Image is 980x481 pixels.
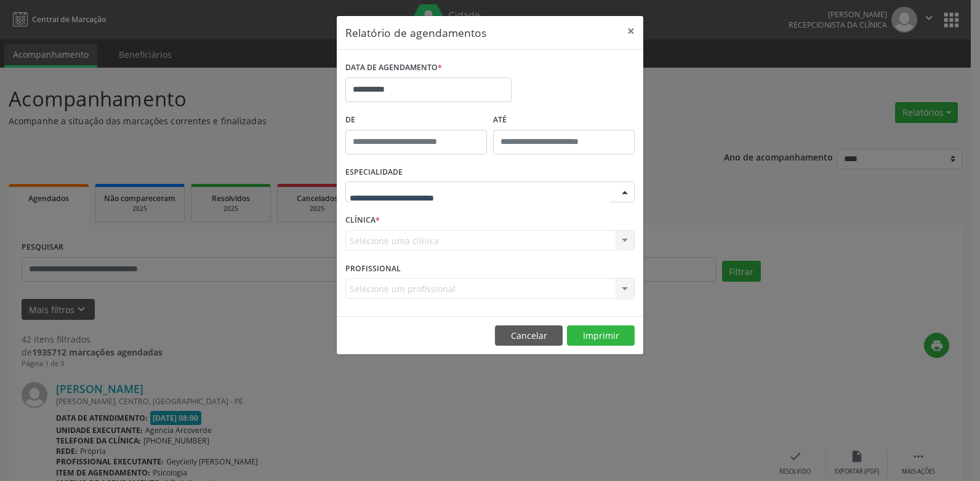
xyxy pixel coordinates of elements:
[493,111,635,130] label: ATÉ
[345,25,486,41] h5: Relatório de agendamentos
[345,111,487,130] label: De
[345,163,403,182] label: ESPECIALIDADE
[345,58,442,78] label: DATA DE AGENDAMENTO
[619,16,643,46] button: Close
